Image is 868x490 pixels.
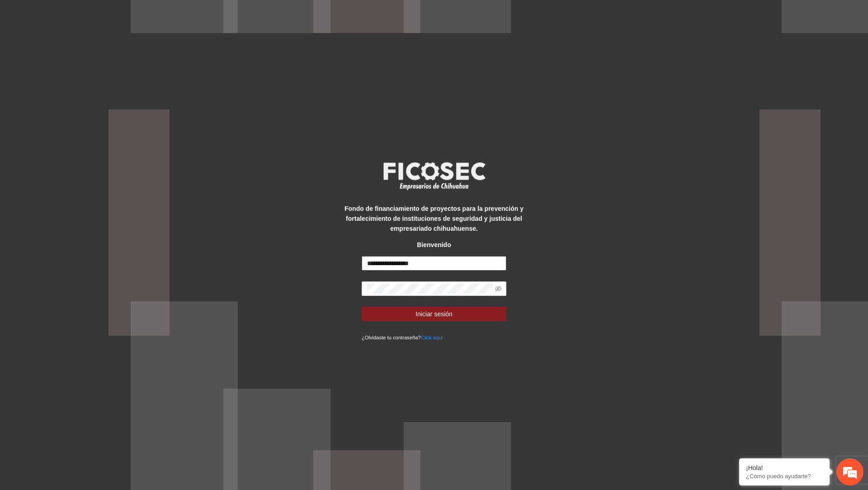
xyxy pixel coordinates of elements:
[377,159,491,193] img: logo
[362,307,506,321] button: Iniciar sesión
[344,205,524,232] strong: Fondo de financiamiento de proyectos para la prevención y fortalecimiento de instituciones de seg...
[495,285,501,292] span: eye-invisible
[362,335,443,340] small: ¿Olvidaste tu contraseña?
[746,464,823,471] div: ¡Hola!
[421,335,443,340] a: Click aqui
[746,473,823,480] p: ¿Cómo puedo ayudarte?
[417,241,451,248] strong: Bienvenido
[415,309,453,319] span: Iniciar sesión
